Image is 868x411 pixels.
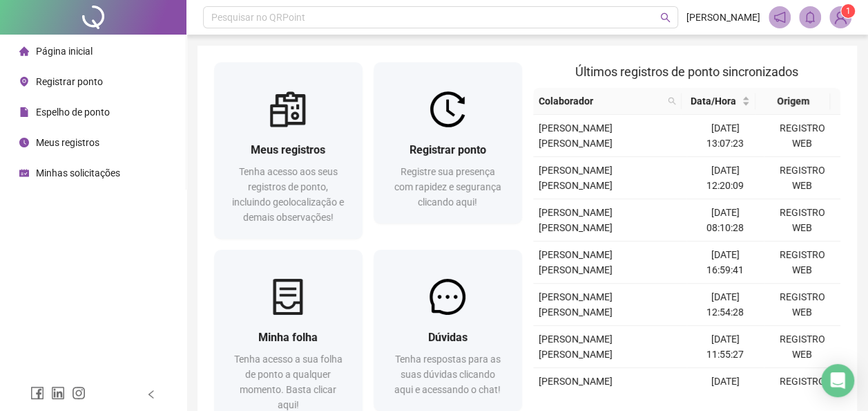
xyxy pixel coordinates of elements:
span: Tenha acesso a sua folha de ponto a qualquer momento. Basta clicar aqui! [234,354,343,410]
span: Meus registros [251,143,325,156]
span: search [660,12,671,23]
a: DúvidasTenha respostas para as suas dúvidas clicando aqui e acessando o chat! [374,250,522,411]
span: facebook [30,386,44,400]
td: REGISTRO WEB [764,199,840,241]
td: [DATE] 12:54:28 [686,284,763,326]
td: REGISTRO WEB [764,326,840,368]
span: file [19,107,29,117]
td: REGISTRO WEB [764,115,840,157]
td: REGISTRO WEB [764,368,840,410]
span: notification [773,11,786,24]
span: Registrar ponto [409,143,486,156]
span: instagram [72,386,86,400]
th: Origem [755,88,830,115]
td: [DATE] 12:20:09 [686,157,763,199]
span: home [19,46,29,56]
span: search [665,91,679,111]
span: Data/Hora [687,93,740,109]
span: [PERSON_NAME] [PERSON_NAME] [539,122,613,149]
td: [DATE] 08:10:28 [686,199,763,241]
td: REGISTRO WEB [764,241,840,284]
td: REGISTRO WEB [764,284,840,326]
sup: Atualize o seu contato no menu Meus Dados [841,4,855,18]
td: [DATE] 13:07:23 [686,115,763,157]
a: Meus registrosTenha acesso aos seus registros de ponto, incluindo geolocalização e demais observa... [214,62,363,239]
span: search [668,97,676,105]
span: bell [804,11,816,24]
td: REGISTRO WEB [764,157,840,199]
span: [PERSON_NAME] [PERSON_NAME] [539,334,613,360]
td: [DATE] 16:59:41 [686,241,763,284]
span: [PERSON_NAME] [PERSON_NAME] [539,291,613,318]
span: environment [19,77,29,86]
span: [PERSON_NAME] [PERSON_NAME] [539,165,613,191]
span: left [146,390,156,399]
span: schedule [19,168,29,178]
span: Últimos registros de ponto sincronizados [575,64,798,79]
a: Registrar pontoRegistre sua presença com rapidez e segurança clicando aqui! [374,62,522,223]
span: Colaborador [539,93,662,109]
td: [DATE] 11:55:27 [686,326,763,368]
span: clock-circle [19,138,29,147]
td: [DATE] 08:00:07 [686,368,763,410]
th: Data/Hora [682,88,756,115]
span: [PERSON_NAME] [686,10,760,25]
span: linkedin [51,386,65,400]
span: Meus registros [36,137,99,148]
span: Minhas solicitações [36,167,120,179]
span: Tenha acesso aos seus registros de ponto, incluindo geolocalização e demais observações! [232,166,344,223]
span: Tenha respostas para as suas dúvidas clicando aqui e acessando o chat! [394,354,501,395]
span: [PERSON_NAME] [PERSON_NAME] [539,376,613,402]
span: Minha folha [258,331,318,344]
span: Dúvidas [428,331,467,344]
span: Espelho de ponto [36,107,110,118]
span: Registre sua presença com rapidez e segurança clicando aqui! [394,166,501,208]
span: 1 [846,6,851,16]
span: Registrar ponto [36,76,103,87]
img: 93987 [830,7,851,28]
div: Open Intercom Messenger [821,364,854,397]
span: Página inicial [36,46,93,57]
span: [PERSON_NAME] [PERSON_NAME] [539,207,613,233]
span: [PERSON_NAME] [PERSON_NAME] [539,249,613,275]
